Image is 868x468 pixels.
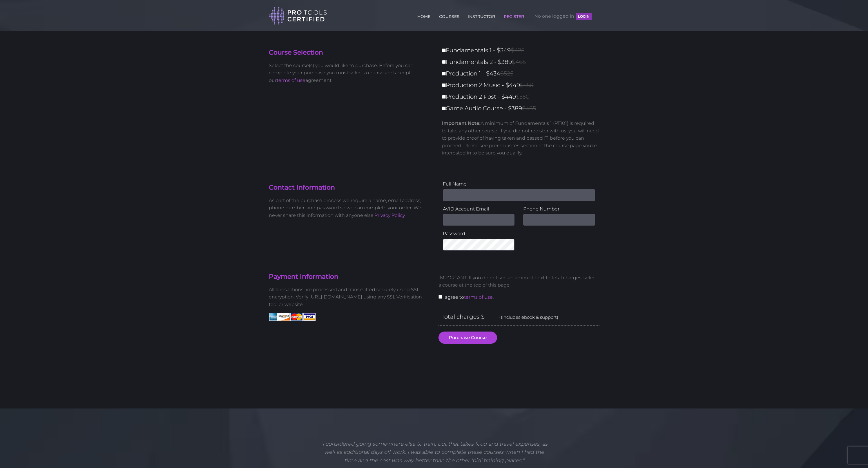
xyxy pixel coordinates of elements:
span: $525 [500,70,513,77]
p: All transactions are processed and transmitted securely using SSL encryption. Verify [URL][DOMAIN... [269,286,430,308]
a: terms of use [464,294,493,300]
span: $425 [511,47,524,54]
input: Game Audio Course - $389$465 [442,107,446,110]
p: IMPORTANT: If you do not see an amount next to total charges, select a course at the top of this ... [438,274,599,289]
p: A minimum of Fundamentals 1 (PT101) is required to take any other course. If you did not register... [442,120,599,157]
p: As part of the purchase process we require a name, email address, phone number, and password so w... [269,197,430,219]
label: AVID Account Email [443,205,515,213]
label: Password [443,230,515,237]
input: Production 2 Post - $449$550 [442,95,446,99]
span: (includes ebook & support) [501,314,558,320]
span: $550 [516,93,530,100]
img: Pro Tools Certified Logo [269,6,327,25]
label: Production 1 - $434 [442,69,603,79]
label: Phone Number [523,205,595,213]
label: Full Name [443,180,595,188]
strong: Important Note: [442,120,481,126]
input: Fundamentals 2 - $389$465 [442,60,446,64]
input: Production 1 - $434$525 [442,72,446,75]
div: Total charges $ - [438,310,599,326]
a: HOME [416,11,432,20]
a: terms of use [277,78,305,83]
h4: Contact Information [269,183,430,192]
label: Fundamentals 1 - $349 [442,45,603,55]
p: "I considered going somewhere else to train, but that takes food and travel expenses, as well as ... [318,440,550,465]
h4: Payment Information [269,272,430,281]
a: Privacy Policy [374,213,405,218]
button: Purchase Course [438,332,497,344]
img: American Express, Discover, MasterCard, Visa [269,313,316,321]
span: $465 [512,58,526,65]
label: Production 2 Post - $449 [442,92,603,102]
div: I agree to . [434,269,604,310]
label: Game Audio Course - $389 [442,103,603,114]
label: Fundamentals 2 - $389 [442,57,603,67]
span: No one logged in [534,8,592,25]
a: INSTRUCTOR [467,11,496,20]
h4: Course Selection [269,48,430,57]
p: Select the course(s) you would like to purchase. Before you can complete your purchase you must s... [269,62,430,84]
input: Fundamentals 1 - $349$425 [442,48,446,52]
span: $550 [520,82,534,89]
a: REGISTER [502,11,525,20]
button: LOGIN [576,13,592,20]
a: COURSES [438,11,461,20]
input: Production 2 Music - $449$550 [442,83,446,87]
span: $465 [522,105,536,112]
label: Production 2 Music - $449 [442,80,603,90]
